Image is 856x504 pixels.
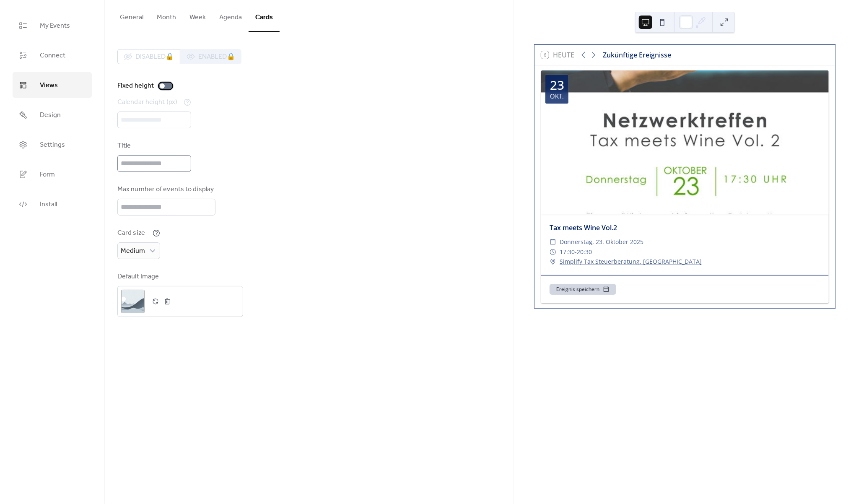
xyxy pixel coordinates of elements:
[13,132,92,157] a: Settings
[550,237,556,247] div: ​
[550,93,564,99] div: Okt.
[40,109,61,122] span: Design
[603,50,671,60] div: Zukünftige Ereignisse
[40,198,57,211] span: Install
[575,247,577,257] span: -
[40,138,65,151] span: Settings
[13,191,92,217] a: Install
[13,102,92,127] a: Design
[560,257,702,267] a: Simplify Tax Steuerberatung, [GEOGRAPHIC_DATA]
[541,223,829,233] div: Tax meets Wine Vol.2
[550,257,556,267] div: ​
[117,228,151,238] div: Card size
[40,168,55,181] span: Form
[40,19,70,32] span: My Events
[550,247,556,257] div: ​
[560,237,643,247] span: Donnerstag, 23. Oktober 2025
[40,49,65,62] span: Connect
[550,284,616,295] button: Ereignis speichern
[13,72,92,98] a: Views
[117,141,189,151] div: Title
[117,81,154,91] div: Fixed height
[13,13,92,38] a: My Events
[13,42,92,68] a: Connect
[550,79,564,91] div: 23
[121,290,145,313] div: ;
[13,161,92,187] a: Form
[40,79,58,92] span: Views
[121,244,145,257] span: Medium
[560,247,575,257] span: 17:30
[117,272,241,282] div: Default Image
[577,247,592,257] span: 20:30
[117,184,214,195] div: Max number of events to display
